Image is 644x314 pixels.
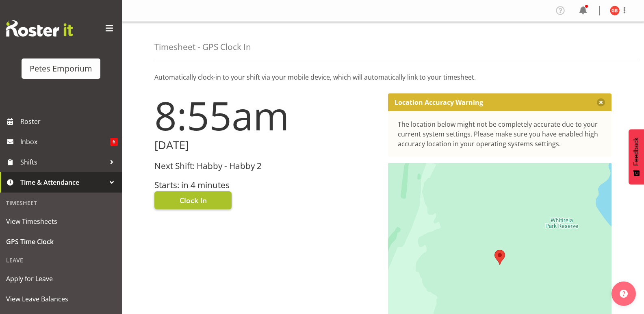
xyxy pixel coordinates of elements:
[180,195,207,206] span: Clock In
[2,195,120,211] div: Timesheet
[2,211,120,232] a: View Timesheets
[154,191,232,209] button: Clock In
[398,119,602,149] div: The location below might not be completely accurate due to your current system settings. Please m...
[110,138,118,146] span: 6
[597,98,605,106] button: Close message
[154,180,378,190] h3: Starts: in 4 minutes
[6,20,73,37] img: Rosterit website logo
[6,293,116,305] span: View Leave Balances
[154,139,378,152] h2: [DATE]
[2,289,120,309] a: View Leave Balances
[154,72,611,82] p: Automatically clock-in to your shift via your mobile device, which will automatically link to you...
[395,98,483,106] p: Location Accuracy Warning
[20,136,110,148] span: Inbox
[20,176,106,188] span: Time & Attendance
[20,156,106,168] span: Shifts
[6,273,116,285] span: Apply for Leave
[20,115,118,128] span: Roster
[6,236,116,248] span: GPS Time Clock
[629,129,644,184] button: Feedback - Show survey
[633,137,640,166] span: Feedback
[620,290,628,298] img: help-xxl-2.png
[2,252,120,269] div: Leave
[154,42,251,52] h4: Timesheet - GPS Clock In
[2,269,120,289] a: Apply for Leave
[2,232,120,252] a: GPS Time Clock
[610,6,620,15] img: gillian-byford11184.jpg
[6,215,116,227] span: View Timesheets
[154,93,378,137] h1: 8:55am
[30,63,92,75] div: Petes Emporium
[154,161,378,171] h3: Next Shift: Habby - Habby 2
